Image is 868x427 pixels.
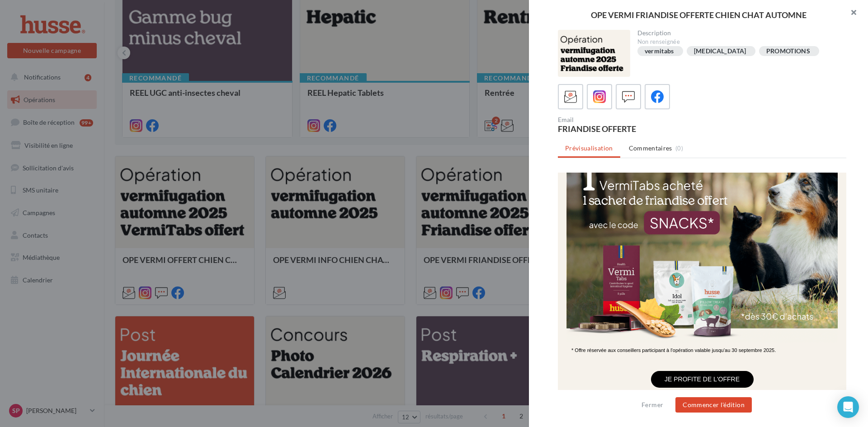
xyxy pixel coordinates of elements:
div: Non renseignée [637,38,840,46]
div: FRIANDISE OFFERTE [558,125,698,133]
span: (0) [675,145,683,152]
div: vermitabs [645,48,674,55]
div: Email [558,117,698,123]
div: Open Intercom Messenger [837,396,859,418]
div: Description [637,30,840,36]
button: Commencer l'édition [675,397,752,413]
a: JE PROFITE DE L'OFFRE [94,203,195,210]
div: [MEDICAL_DATA] [694,48,746,55]
span: * Offre réservée aux conseillers participant à l'opération valable jusqu'au 30 septembre 2025. [14,175,218,180]
button: Fermer [638,399,667,410]
span: Commentaires [629,144,672,153]
div: OPE VERMI FRIANDISE OFFERTE CHIEN CHAT AUTOMNE [543,11,854,19]
div: PROMOTIONS [766,48,811,55]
